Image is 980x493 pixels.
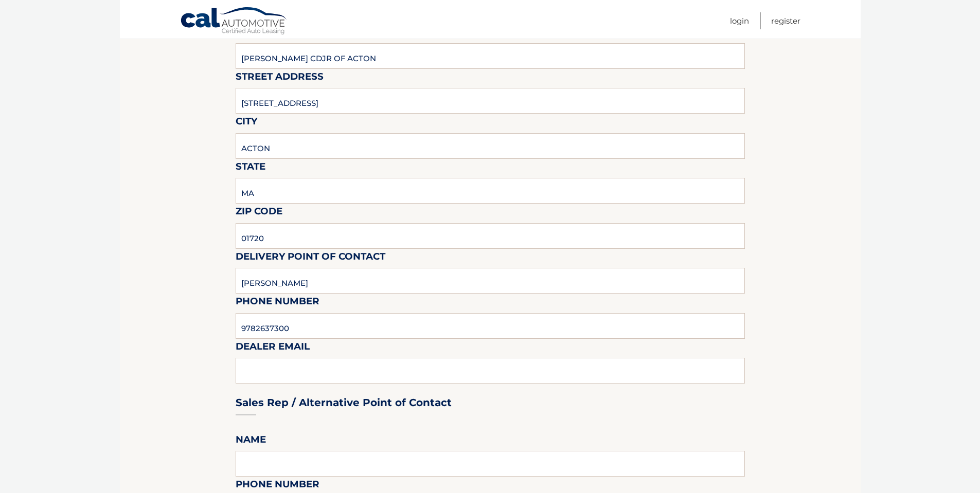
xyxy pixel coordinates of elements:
[236,159,265,178] label: State
[236,114,257,133] label: City
[730,12,749,29] a: Login
[236,69,324,88] label: Street Address
[236,432,266,451] label: Name
[771,12,800,29] a: Register
[180,7,288,36] a: Cal Automotive
[236,249,385,268] label: Delivery Point of Contact
[236,339,310,358] label: Dealer Email
[236,294,319,313] label: Phone Number
[236,204,282,223] label: Zip Code
[236,396,452,409] h3: Sales Rep / Alternative Point of Contact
